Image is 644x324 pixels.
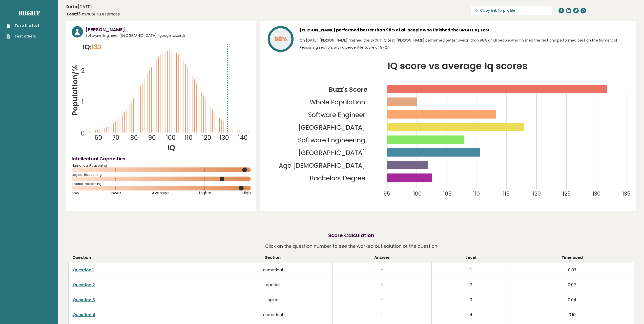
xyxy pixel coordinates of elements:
tspan: 120 [533,190,541,197]
b: Date: [66,4,78,10]
span: Spatial Reasoning [72,183,251,185]
a: Question 4 [73,312,95,318]
tspan: 70 [112,134,119,142]
tspan: 1 [82,98,84,106]
td: 0:07 [510,277,634,292]
tspan: 2 [81,67,85,75]
td: 1 [431,262,510,277]
tspan: IQ [168,142,175,153]
tspan: 98% [274,35,288,44]
td: 2 [431,277,510,292]
a: Question 3 [73,297,95,303]
div: 15 minute IQ estimate [66,11,120,17]
th: Level [431,255,510,262]
a: Brght [18,9,40,17]
td: 0:04 [510,292,634,307]
tspan: Population/% [70,65,80,116]
p: IQ: [82,42,102,52]
h3: + [337,312,427,317]
b: Test: [66,11,77,17]
a: Take the test [7,23,39,28]
tspan: Buzz's Score [329,85,368,94]
td: 0:10 [510,307,634,322]
tspan: 120 [202,134,212,142]
td: numerical [213,262,332,277]
tspan: Age [DEMOGRAPHIC_DATA] [279,161,365,170]
span: Low [72,192,79,194]
tspan: 80 [130,134,138,142]
th: Section [213,255,332,262]
h3: + [337,282,427,287]
span: Logical Reasoning [72,174,251,176]
tspan: 125 [563,190,571,197]
tspan: 90 [148,134,156,142]
tspan: 60 [94,134,102,142]
span: Lower [110,192,121,194]
span: 132 [92,42,102,52]
th: Question [68,255,213,262]
span: Numerical Reasoning [72,165,251,167]
span: Software Engineer, [GEOGRAPHIC_DATA] , google wizards [86,33,251,38]
tspan: 115 [503,190,510,197]
tspan: IQ score vs average Iq scores [388,59,528,72]
td: numerical [213,307,332,322]
a: Question 1 [73,267,94,273]
tspan: 110 [185,134,193,142]
span: Average [152,192,169,194]
a: Question 2 [73,282,95,288]
tspan: Whole Population [310,98,365,107]
h3: [PERSON_NAME] [86,26,251,33]
tspan: 95 [383,190,390,197]
tspan: Bachelors Degree [310,174,365,183]
p: On [DATE], [PERSON_NAME] finished the BRGHT IQ test. [PERSON_NAME] performed better overall than ... [300,37,631,51]
tspan: 105 [443,190,451,197]
td: 3 [431,292,510,307]
h3: + [337,297,427,302]
tspan: [GEOGRAPHIC_DATA] [299,148,365,157]
td: 4 [431,307,510,322]
tspan: 100 [413,190,422,197]
a: Test others [7,34,39,39]
p: Click on the question number to see the worked out solution of the question [265,242,437,251]
h3: + [337,267,427,272]
tspan: 140 [238,134,248,142]
tspan: 130 [592,190,600,197]
span: Higher [199,192,212,194]
span: High [242,192,251,194]
h3: [PERSON_NAME] performed better than 98% of all people who finished the BRGHT IQ Test [300,26,631,34]
tspan: 0 [81,129,85,138]
h4: Intellectual Capacities [72,155,251,162]
h2: Score Calculation [328,232,374,239]
tspan: Software Engineering [298,136,365,145]
td: logical [213,292,332,307]
th: Answer [333,255,431,262]
time: [DATE] [66,4,92,10]
tspan: 110 [473,190,480,197]
tspan: 130 [220,134,229,142]
td: spatial [213,277,332,292]
tspan: [GEOGRAPHIC_DATA] [299,123,365,132]
td: 0:03 [510,262,634,277]
tspan: 135 [622,190,630,197]
tspan: Software Engineer [308,110,365,119]
th: Time used [510,255,634,262]
tspan: 100 [166,134,176,142]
